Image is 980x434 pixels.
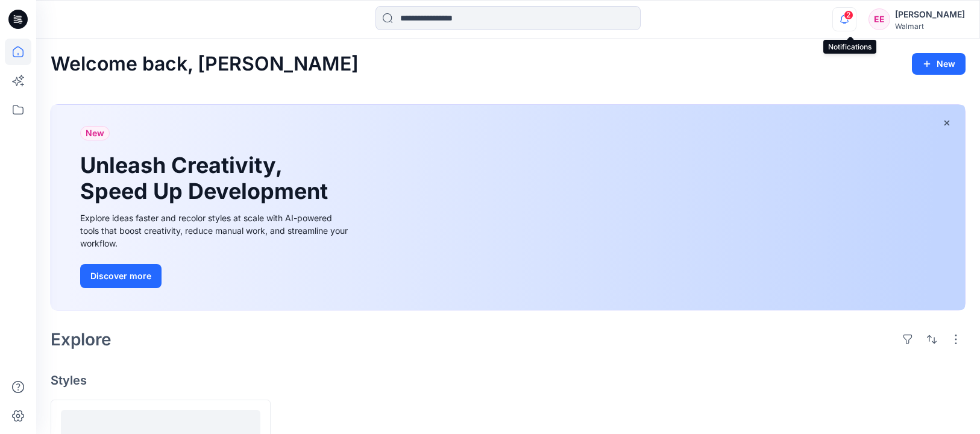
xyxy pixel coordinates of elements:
[51,373,966,388] h4: Styles
[51,53,359,75] h2: Welcome back, [PERSON_NAME]
[51,330,112,349] h2: Explore
[80,212,351,250] div: Explore ideas faster and recolor styles at scale with AI-powered tools that boost creativity, red...
[80,264,162,288] button: Discover more
[80,264,351,288] a: Discover more
[868,8,890,30] div: EE
[912,53,966,75] button: New
[80,153,333,204] h1: Unleash Creativity, Speed Up Development
[86,126,104,140] span: New
[895,22,965,31] div: Walmart
[844,10,853,20] span: 2
[895,7,965,22] div: [PERSON_NAME]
